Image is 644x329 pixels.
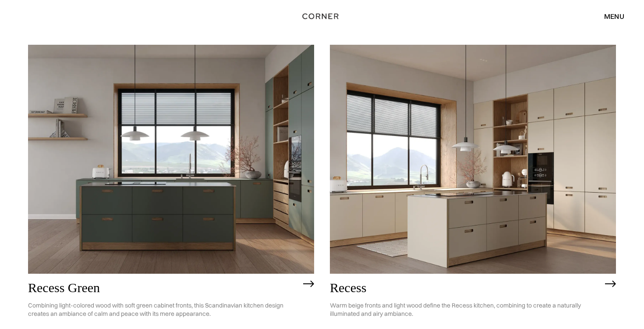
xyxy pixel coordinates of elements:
h2: Recess Green [28,280,299,295]
a: home [297,11,347,22]
div: menu [595,9,624,24]
p: Combining light-colored wood with soft green cabinet fronts, this Scandinavian kitchen design cre... [28,295,299,325]
h2: Recess [330,280,601,295]
div: menu [604,13,624,20]
p: Warm beige fronts and light wood define the Recess kitchen, combining to create a naturally illum... [330,295,601,325]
